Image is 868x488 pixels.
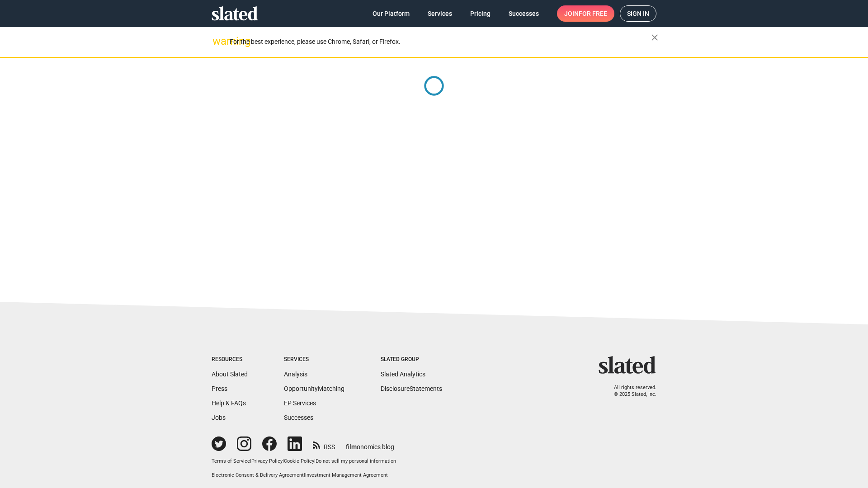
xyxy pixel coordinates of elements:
[283,458,284,464] span: |
[346,443,357,450] span: film
[428,5,452,22] span: Services
[470,5,491,22] span: Pricing
[212,414,226,421] a: Jobs
[346,436,394,451] a: filmonomics blog
[604,385,656,398] p: All rights reserved. © 2025 Slated, Inc.
[230,36,651,48] div: For the best experience, please use Chrome, Safari, or Firefox.
[212,458,250,464] a: Terms of Service
[305,472,388,478] a: Investment Management Agreement
[284,356,344,363] div: Services
[212,399,246,407] a: Help & FAQs
[284,371,307,378] a: Analysis
[314,458,316,464] span: |
[284,399,316,407] a: EP Services
[313,437,335,451] a: RSS
[627,6,649,21] span: Sign in
[212,371,248,378] a: About Slated
[557,5,614,22] a: Joinfor free
[649,32,660,43] mat-icon: close
[381,371,425,378] a: Slated Analytics
[373,5,410,22] span: Our Platform
[420,5,459,22] a: Services
[251,458,283,464] a: Privacy Policy
[316,458,396,465] button: Do not sell my personal information
[463,5,498,22] a: Pricing
[509,5,539,22] span: Successes
[212,385,227,392] a: Press
[284,385,344,392] a: OpportunityMatching
[284,458,314,464] a: Cookie Policy
[620,5,656,22] a: Sign in
[304,472,305,478] span: |
[501,5,546,22] a: Successes
[381,385,442,392] a: DisclosureStatements
[564,5,607,22] span: Join
[284,414,313,421] a: Successes
[381,356,442,363] div: Slated Group
[212,472,304,478] a: Electronic Consent & Delivery Agreement
[579,5,607,22] span: for free
[250,458,251,464] span: |
[212,356,248,363] div: Resources
[365,5,417,22] a: Our Platform
[212,36,223,47] mat-icon: warning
